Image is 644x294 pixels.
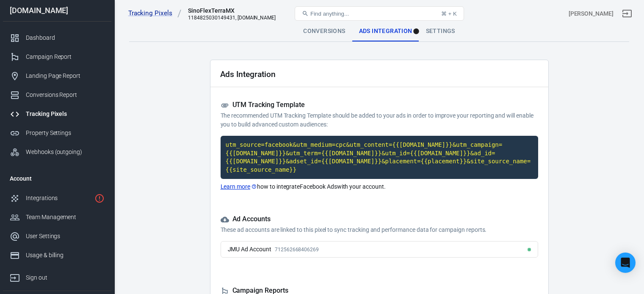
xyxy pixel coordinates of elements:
[26,110,105,118] div: Tracking Pixels
[188,6,273,15] div: SinoFlexTerraMX
[3,7,111,14] div: [DOMAIN_NAME]
[26,91,105,99] div: Conversions Report
[26,129,105,137] div: Property Settings
[221,111,538,129] p: The recommended UTM Tracking Template should be added to your ads in order to improve your report...
[310,11,349,17] span: Find anything...
[3,168,111,189] li: Account
[221,136,538,179] code: Click to copy
[3,208,111,227] a: Team Management
[221,182,538,191] p: how to integrate Facebook Ads with your account.
[3,227,111,246] a: User Settings
[419,21,462,41] div: Settings
[221,182,257,191] a: Learn more
[617,3,637,24] a: Sign out
[3,246,111,265] a: Usage & billing
[3,124,111,143] a: Property Settings
[3,85,111,104] a: Conversions Report
[3,104,111,124] a: Tracking Pixels
[26,251,105,260] div: Usage & billing
[3,28,111,47] a: Dashboard
[3,189,111,208] a: Integrations
[615,253,636,273] div: Open Intercom Messenger
[26,148,105,157] div: Webhooks (outgoing)
[352,21,419,41] div: Ads Integration
[3,265,111,287] a: Sign out
[295,6,464,21] button: Find anything...⌘ + K
[296,21,352,41] div: Conversions
[3,143,111,162] a: Webhooks (outgoing)
[221,101,538,110] h5: UTM Tracking Template
[275,247,319,253] span: 712562668406269
[26,194,91,203] div: Integrations
[228,245,271,254] div: JMU Ad Account
[26,33,105,42] div: Dashboard
[26,71,105,80] div: Landing Page Report
[128,9,182,18] a: Tracking Pixels
[221,215,538,224] h5: Ad Accounts
[188,15,276,21] div: 1184825030149431, velvee.net
[3,66,111,85] a: Landing Page Report
[26,273,105,282] div: Sign out
[220,70,276,79] h2: Ads Integration
[26,52,105,61] div: Campaign Report
[221,225,538,234] p: These ad accounts are linked to this pixel to sync tracking and performance data for campaign rep...
[94,193,105,203] svg: 1 networks not verified yet
[412,27,420,35] div: Tooltip anchor
[26,232,105,241] div: User Settings
[441,11,457,17] div: ⌘ + K
[26,213,105,222] div: Team Management
[569,9,614,18] div: Account id: TDMpudQw
[3,47,111,66] a: Campaign Report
